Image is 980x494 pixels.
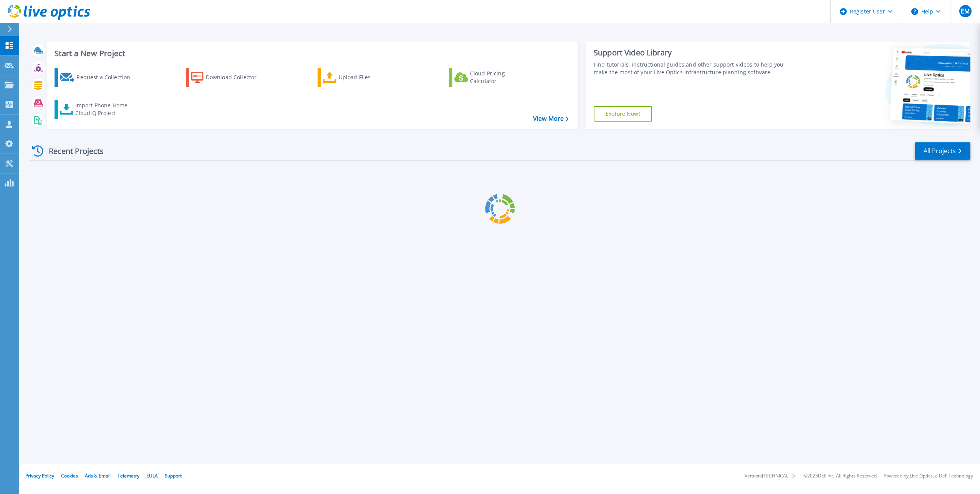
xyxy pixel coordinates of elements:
a: Download Collector [186,68,271,87]
div: Recent Projects [30,142,114,160]
a: View More [533,115,569,122]
a: Request a Collection [55,68,140,87]
a: All Projects [915,142,970,160]
a: Support [165,472,182,479]
li: © 2025 Dell Inc. All Rights Reserved [803,474,877,479]
li: Powered by Live Optics, a Dell Technology [884,474,973,479]
h3: Start a New Project [55,49,568,58]
a: Cloud Pricing Calculator [449,68,535,87]
div: Download Collector [206,70,267,85]
a: Upload Files [318,68,403,87]
a: Ads & Email [85,472,111,479]
div: Import Phone Home CloudIQ Project [75,102,135,117]
div: Request a Collection [76,70,138,85]
a: Telemetry [118,472,139,479]
div: Upload Files [339,70,400,85]
a: EULA [146,472,158,479]
li: Version: [TECHNICAL_ID] [745,474,796,479]
div: Cloud Pricing Calculator [470,70,531,85]
div: Find tutorials, instructional guides and other support videos to help you make the most of your L... [594,61,792,76]
a: Cookies [61,472,78,479]
a: Explore Now! [594,106,652,122]
div: Support Video Library [594,48,792,58]
a: Privacy Policy [25,472,54,479]
span: EM [961,8,970,14]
